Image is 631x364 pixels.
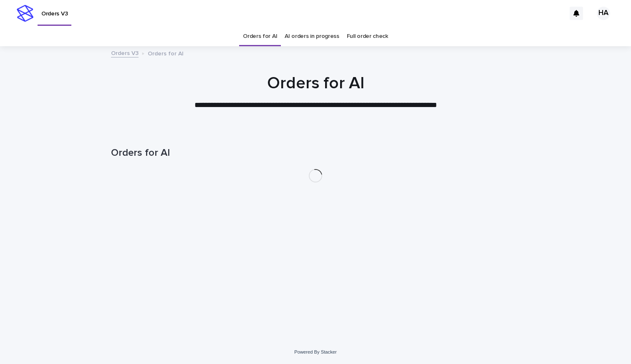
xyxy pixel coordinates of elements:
a: AI orders in progress [285,27,339,46]
div: HA [597,7,610,20]
h1: Orders for AI [111,147,520,159]
h1: Orders for AI [111,73,520,93]
img: stacker-logo-s-only.png [17,5,33,22]
p: Orders for AI [148,48,184,57]
a: Orders V3 [111,48,139,57]
a: Full order check [347,27,388,46]
a: Orders for AI [243,27,277,46]
a: Powered By Stacker [294,349,336,354]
